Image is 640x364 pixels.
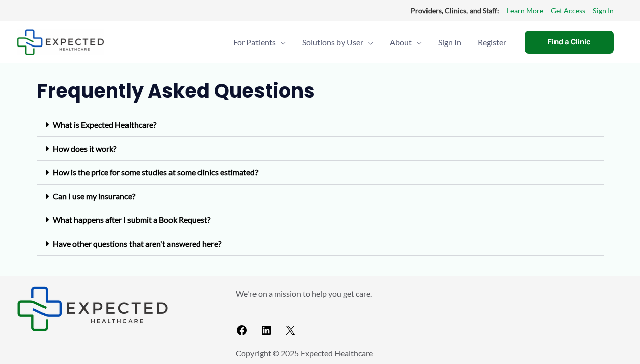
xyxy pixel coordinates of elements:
[17,286,168,331] img: Expected Healthcare Logo - side, dark font, small
[478,25,506,60] span: Register
[37,208,604,232] div: What happens after I submit a Book Request?
[381,25,430,60] a: AboutMenu Toggle
[507,4,543,17] a: Learn More
[53,120,156,129] a: What is Expected Healthcare?
[17,29,104,55] img: Expected Healthcare Logo - side, dark font, small
[390,25,412,60] span: About
[37,137,604,161] div: How does it work?
[53,215,210,224] a: What happens after I submit a Book Request?
[470,25,515,60] a: Register
[225,25,294,60] a: For PatientsMenu Toggle
[276,25,286,60] span: Menu Toggle
[551,4,585,17] a: Get Access
[53,167,258,177] a: How is the price for some studies at some clinics estimated?
[438,25,461,60] span: Sign In
[37,113,604,137] div: What is Expected Healthcare?
[525,31,614,54] a: Find a Clinic
[363,25,373,60] span: Menu Toggle
[236,348,373,358] span: Copyright © 2025 Expected Healthcare
[53,144,116,153] a: How does it work?
[294,25,381,60] a: Solutions by UserMenu Toggle
[17,286,210,331] aside: Footer Widget 1
[430,25,470,60] a: Sign In
[37,232,604,256] div: Have other questions that aren't answered here?
[236,286,624,301] p: We're on a mission to help you get care.
[233,25,276,60] span: For Patients
[37,78,604,103] h2: Frequently Asked Questions
[593,4,614,17] a: Sign In
[53,191,135,201] a: Can I use my insurance?
[302,25,363,60] span: Solutions by User
[225,25,515,60] nav: Primary Site Navigation
[411,6,499,15] strong: Providers, Clinics, and Staff:
[412,25,422,60] span: Menu Toggle
[37,161,604,185] div: How is the price for some studies at some clinics estimated?
[236,286,624,340] aside: Footer Widget 2
[37,185,604,208] div: Can I use my insurance?
[53,239,221,248] a: Have other questions that aren't answered here?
